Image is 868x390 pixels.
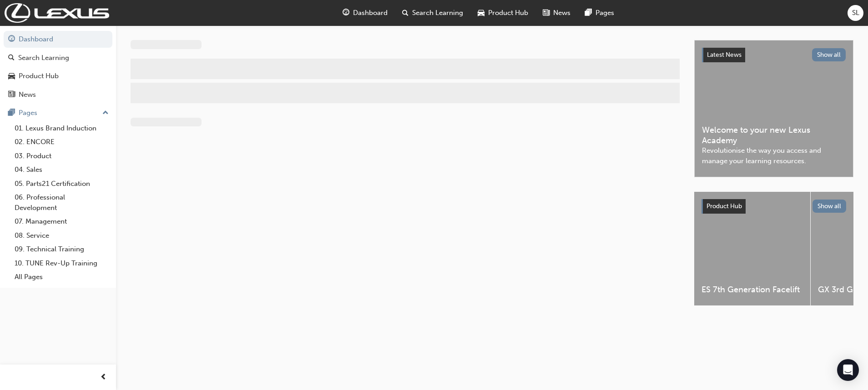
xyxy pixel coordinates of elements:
a: 05. Parts21 Certification [11,177,112,191]
a: ES 7th Generation Facelift [694,192,810,305]
a: 01. Lexus Brand Induction [11,121,112,135]
span: search-icon [8,54,15,62]
span: Revolutionise the way you access and manage your learning resources. [702,145,846,166]
button: Show all [812,200,847,213]
span: news-icon [543,7,550,19]
span: SL [852,8,859,18]
span: Pages [595,8,614,18]
span: Product Hub [707,202,742,210]
span: search-icon [402,7,409,19]
div: Pages [19,108,37,118]
a: 02. ENCORE [11,135,112,149]
a: All Pages [11,270,112,284]
div: News [19,90,36,100]
a: Product HubShow all [701,199,846,214]
span: car-icon [8,72,15,80]
span: pages-icon [585,7,592,19]
span: ES 7th Generation Facelift [701,285,803,295]
a: search-iconSearch Learning [395,4,470,22]
a: 04. Sales [11,163,112,177]
span: news-icon [8,91,15,99]
span: up-icon [102,107,109,119]
div: Search Learning [18,53,69,63]
a: car-iconProduct Hub [470,4,535,22]
span: guage-icon [343,7,349,19]
a: 08. Service [11,229,112,243]
a: Product Hub [4,68,112,85]
a: pages-iconPages [578,4,621,22]
a: 09. Technical Training [11,242,112,256]
a: Latest NewsShow all [702,48,846,62]
span: Dashboard [353,8,388,18]
a: News [4,86,112,103]
a: 06. Professional Development [11,190,112,215]
a: Dashboard [4,31,112,48]
button: Pages [4,105,112,121]
span: pages-icon [8,109,15,117]
span: car-icon [478,7,484,19]
span: Search Learning [412,8,463,18]
span: guage-icon [8,35,15,44]
a: Latest NewsShow allWelcome to your new Lexus AcademyRevolutionise the way you access and manage y... [694,40,853,177]
span: Latest News [707,51,742,59]
a: guage-iconDashboard [335,4,395,22]
span: Product Hub [488,8,528,18]
a: 03. Product [11,149,112,163]
a: 07. Management [11,215,112,229]
img: Trak [5,3,109,23]
span: News [553,8,570,18]
div: Open Intercom Messenger [837,359,859,381]
a: news-iconNews [535,4,578,22]
a: Search Learning [4,50,112,66]
button: SL [848,5,863,21]
button: Show all [812,48,846,61]
a: 10. TUNE Rev-Up Training [11,256,112,270]
div: Product Hub [19,71,59,81]
span: prev-icon [100,372,107,383]
button: DashboardSearch LearningProduct HubNews [4,29,112,105]
span: Welcome to your new Lexus Academy [702,125,846,145]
